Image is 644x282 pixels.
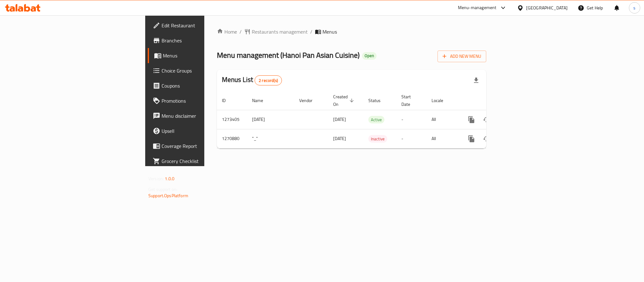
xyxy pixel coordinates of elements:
button: more [464,112,479,127]
span: Branches [162,37,248,44]
th: Actions [459,91,529,110]
span: Version: [148,175,164,183]
td: All [427,110,459,129]
td: - [396,110,427,129]
a: Coverage Report [148,138,253,154]
div: Total records count [255,75,282,85]
a: Choice Groups [148,63,253,78]
button: Change Status [479,112,494,127]
div: Menu-management [458,4,497,12]
span: Coverage Report [162,142,248,150]
span: Add New Menu [443,52,481,60]
span: Active [368,116,384,123]
span: ID [222,97,234,104]
span: Coupons [162,82,248,89]
a: Grocery Checklist [148,154,253,169]
td: [DATE] [247,110,294,129]
a: Branches [148,33,253,48]
span: Menu disclaimer [162,112,248,120]
div: [GEOGRAPHIC_DATA] [526,4,568,11]
span: Locale [432,97,451,104]
a: Menus [148,48,253,63]
span: 1.0.0 [165,175,174,183]
span: Created On [333,93,356,108]
span: s [633,4,636,11]
span: Get support on: [148,185,177,193]
nav: breadcrumb [217,28,486,35]
button: Add New Menu [438,51,486,62]
table: enhanced table [217,91,529,149]
a: Support.OpsPlatform [148,192,188,200]
a: Menu disclaimer [148,108,253,123]
span: Menus [163,52,248,59]
span: Upsell [162,127,248,135]
div: Active [368,116,384,123]
span: Menus [322,28,337,35]
span: Menu management ( ⁠Hanoi Pan Asian Cuisine ) [217,48,360,62]
td: All [427,129,459,148]
span: Promotions [162,97,248,105]
button: Change Status [479,131,494,146]
span: Edit Restaurant [162,22,248,29]
div: Open [362,52,377,60]
span: [DATE] [333,134,346,143]
td: "_" [247,129,294,148]
span: 2 record(s) [255,78,282,84]
span: Inactive [368,135,387,143]
a: Coupons [148,78,253,93]
span: Start Date [401,93,419,108]
span: Grocery Checklist [162,157,248,165]
li: / [310,28,312,35]
td: - [396,129,427,148]
span: [DATE] [333,115,346,123]
span: Restaurants management [252,28,308,35]
div: Export file [469,73,484,88]
span: Choice Groups [162,67,248,74]
h2: Menus List [222,75,282,85]
a: Restaurants management [244,28,308,35]
span: Open [362,53,377,58]
a: Promotions [148,93,253,108]
span: Status [368,97,389,104]
a: Edit Restaurant [148,18,253,33]
span: Vendor [299,97,321,104]
span: Name [252,97,271,104]
button: more [464,131,479,146]
a: Upsell [148,123,253,138]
